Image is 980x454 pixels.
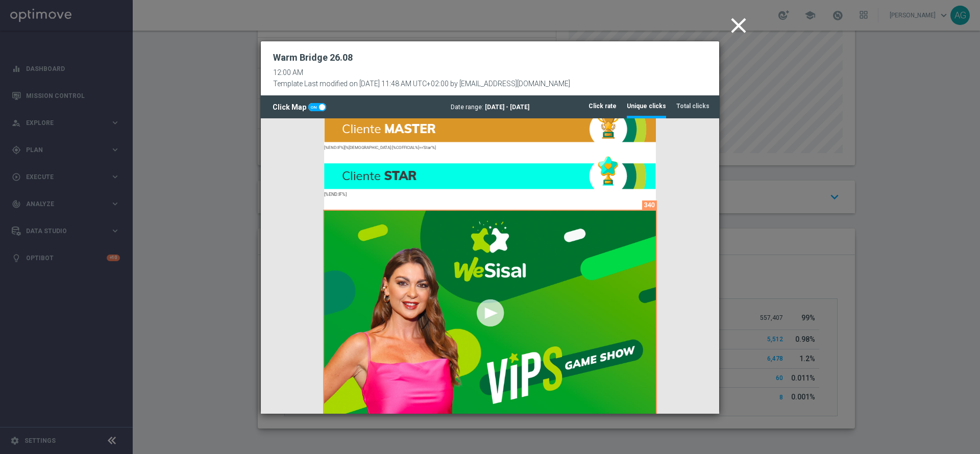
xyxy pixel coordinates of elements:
i: close [726,13,751,38]
span: [%END:IF%] [63,74,86,79]
h2: Warm Bridge 26.08 [273,52,353,64]
div: Template Last modified on [DATE] 11:48 AM UTC+02:00 by [EMAIL_ADDRESS][DOMAIN_NAME] [273,77,570,88]
button: close [724,10,755,42]
tab-header: Unique clicks [627,102,666,111]
span: Date range: [451,104,483,111]
tab-header: Click rate [589,102,617,111]
div: 12:00 AM [273,68,570,77]
img: Nuova promo [63,93,395,297]
span: [DATE] - [DATE] [485,104,529,111]
span: [%END:IF%][%[DEMOGRAPHIC_DATA]:[%COFFICIAL%]=='Star'%] [63,28,175,32]
span: Click Map [273,103,308,111]
tab-header: Total clicks [676,102,709,111]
